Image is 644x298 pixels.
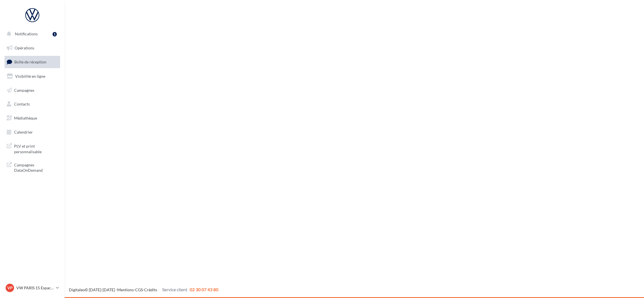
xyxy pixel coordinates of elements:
[4,283,60,293] a: VP VW PARIS 15 Espace Suffren
[53,32,57,36] div: 1
[15,74,45,79] span: Visibilité en ligne
[3,112,61,124] a: Médiathèque
[14,130,33,134] span: Calendrier
[15,31,38,36] span: Notifications
[14,116,37,120] span: Médiathèque
[135,287,143,292] a: CGS
[14,88,34,92] span: Campagnes
[190,287,218,292] span: 02 30 07 43 80
[3,28,59,40] button: Notifications 1
[14,102,30,106] span: Contacts
[15,45,34,50] span: Opérations
[3,126,61,138] a: Calendrier
[3,56,61,68] a: Boîte de réception
[14,59,46,64] span: Boîte de réception
[3,84,61,96] a: Campagnes
[3,70,61,82] a: Visibilité en ligne
[14,142,58,154] span: PLV et print personnalisable
[7,285,13,291] span: VP
[162,287,187,292] span: Service client
[69,287,85,292] a: Digitaleo
[3,159,61,175] a: Campagnes DataOnDemand
[14,161,58,173] span: Campagnes DataOnDemand
[3,140,61,157] a: PLV et print personnalisable
[16,285,54,291] p: VW PARIS 15 Espace Suffren
[3,98,61,110] a: Contacts
[69,287,218,292] span: © [DATE]-[DATE] - - -
[144,287,157,292] a: Crédits
[3,42,61,54] a: Opérations
[117,287,134,292] a: Mentions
